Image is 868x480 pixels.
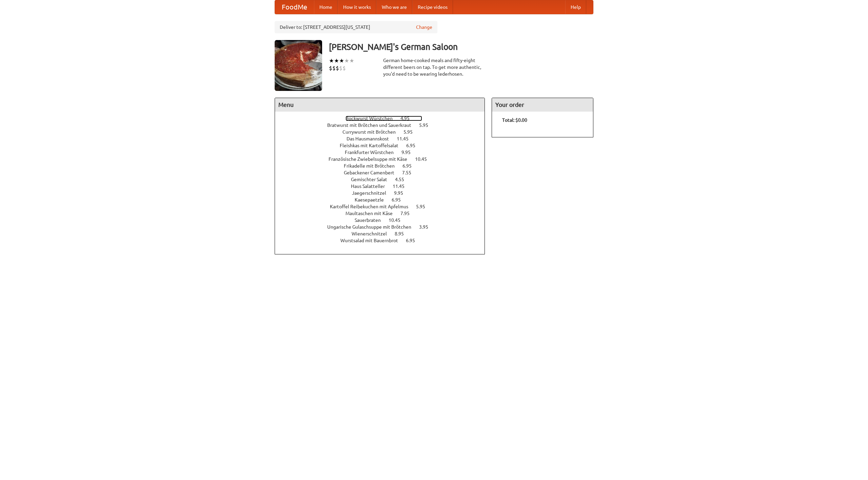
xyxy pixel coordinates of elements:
[346,116,422,121] a: Bockwurst Würstchen 4.95
[346,116,399,121] span: Bockwurst Würstchen
[346,211,422,216] a: Maultaschen mit Käse 7.95
[397,136,415,141] span: 11.45
[349,57,354,64] li: ★
[327,122,418,128] span: Bratwurst mit Brötchen und Sauerkraut
[336,64,339,72] li: $
[355,217,413,223] a: Sauerbraten 10.45
[275,40,322,91] img: angular.jpg
[345,150,423,155] a: Frankfurter Würstchen 9.95
[355,217,388,223] span: Sauerbraten
[416,24,432,31] a: Change
[344,57,349,64] li: ★
[345,150,400,155] span: Frankfurter Würstchen
[412,0,453,14] a: Recipe videos
[342,64,346,72] li: $
[352,190,393,196] span: Jaegerschnitzel
[351,184,417,189] a: Haus Salatteller 11.45
[492,98,593,112] h4: Your order
[329,64,332,72] li: $
[329,156,414,162] span: Französische Zwiebelsuppe mit Käse
[403,129,419,135] span: 5.95
[395,231,411,236] span: 8.95
[406,238,422,243] span: 6.95
[415,156,434,162] span: 10.45
[352,190,416,196] a: Jaegerschnitzel 9.95
[351,184,392,189] span: Haus Salatteller
[329,40,593,54] h3: [PERSON_NAME]'s German Saloon
[355,197,413,203] a: Kaesepaetzle 6.95
[329,57,334,64] li: ★
[352,231,394,236] span: Wienerschnitzel
[340,143,428,148] a: Fleishkas mit Kartoffelsalat 6.95
[376,0,412,14] a: Who we are
[383,57,485,77] div: German home-cooked meals and fifty-eight different beers on tap. To get more authentic, you'd nee...
[339,57,344,64] li: ★
[327,122,441,128] a: Bratwurst mit Brötchen und Sauerkraut 5.95
[344,170,424,175] a: Gebackener Camenbert 7.55
[332,64,336,72] li: $
[329,156,439,162] a: Französische Zwiebelsuppe mit Käse 10.45
[419,122,435,128] span: 5.95
[330,204,415,209] span: Kartoffel Reibekuchen mit Apfelmus
[395,177,411,182] span: 4.55
[330,204,438,209] a: Kartoffel Reibekuchen mit Apfelmus 5.95
[334,57,339,64] li: ★
[347,136,396,141] span: Das Hausmannskost
[344,170,401,175] span: Gebackener Camenbert
[340,143,405,148] span: Fleishkas mit Kartoffelsalat
[351,177,417,182] a: Gemischter Salat 4.55
[352,231,416,236] a: Wienerschnitzel 8.95
[389,217,407,223] span: 10.45
[347,136,421,141] a: Das Hausmannskost 11.45
[275,21,437,33] div: Deliver to: [STREET_ADDRESS][US_STATE]
[394,190,410,196] span: 9.95
[344,163,401,169] span: Frikadelle mit Brötchen
[402,170,418,175] span: 7.55
[327,224,418,230] span: Ungarische Gulaschsuppe mit Brötchen
[346,211,399,216] span: Maultaschen mit Käse
[400,116,416,121] span: 4.95
[416,204,432,209] span: 5.95
[406,143,422,148] span: 6.95
[340,238,428,243] a: Wurstsalad mit Bauernbrot 6.95
[419,224,435,230] span: 3.95
[314,0,338,14] a: Home
[342,129,402,135] span: Currywurst mit Brötchen
[342,129,425,135] a: Currywurst mit Brötchen 5.95
[502,117,527,123] b: Total: $0.00
[344,163,424,169] a: Frikadelle mit Brötchen 6.95
[338,0,376,14] a: How it works
[392,197,408,203] span: 6.95
[393,184,411,189] span: 11.45
[327,224,441,230] a: Ungarische Gulaschsuppe mit Brötchen 3.95
[339,64,342,72] li: $
[401,150,417,155] span: 9.95
[565,0,586,14] a: Help
[355,197,391,203] span: Kaesepaetzle
[275,98,485,112] h4: Menu
[340,238,405,243] span: Wurstsalad mit Bauernbrot
[400,211,416,216] span: 7.95
[351,177,394,182] span: Gemischter Salat
[402,163,418,169] span: 6.95
[275,0,314,14] a: FoodMe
